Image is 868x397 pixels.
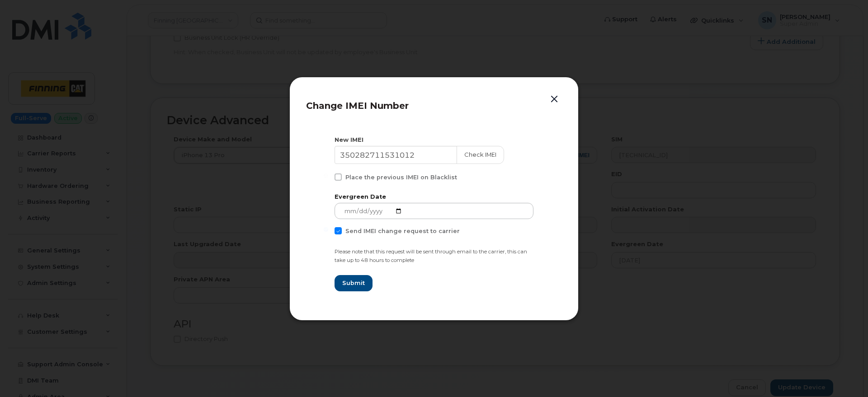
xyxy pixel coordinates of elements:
button: Submit [335,275,373,291]
span: Send IMEI change request to carrier [345,228,460,234]
span: Change IMEI Number [306,100,409,111]
input: Place the previous IMEI on Blacklist [324,173,328,178]
span: Place the previous IMEI on Blacklist [345,174,457,181]
div: New IMEI [335,135,533,144]
input: Send IMEI change request to carrier [324,227,328,232]
label: Evergreen Date [335,193,533,200]
small: Please note that this request will be sent through email to the carrier, this can take up to 48 h... [335,248,527,263]
span: Submit [342,279,365,287]
button: Check IMEI [457,146,504,164]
